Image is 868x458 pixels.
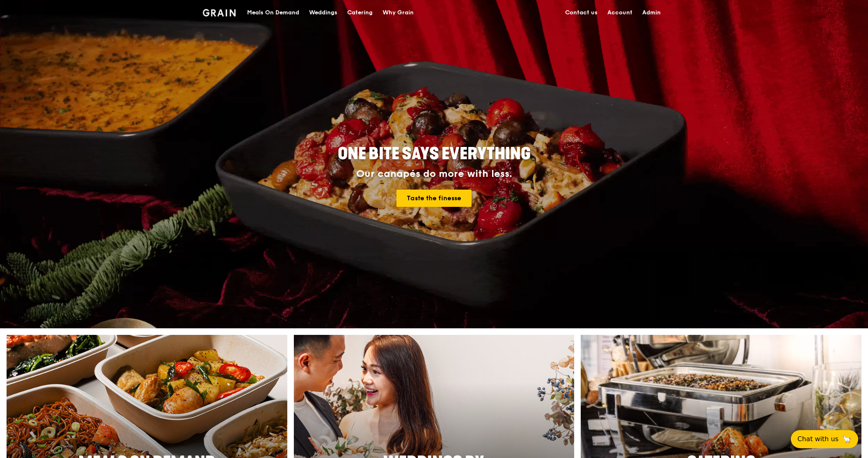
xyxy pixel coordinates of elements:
div: Our canapés do more with less. [286,168,582,180]
div: Why Grain [382,0,414,25]
span: Chat with us [797,434,838,444]
button: Chat with us🦙 [791,430,858,448]
span: 🦙 [842,434,852,444]
a: Contact us [560,0,602,25]
a: Admin [637,0,666,25]
a: Taste the finesse [396,190,472,207]
div: Catering [347,0,373,25]
a: Why Grain [378,0,419,25]
div: Meals On Demand [247,0,299,25]
a: Weddings [304,0,342,25]
img: Grain [203,9,236,16]
a: Catering [342,0,378,25]
a: Account [602,0,637,25]
div: Weddings [309,0,337,25]
span: ONE BITE SAYS EVERYTHING [338,144,531,164]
